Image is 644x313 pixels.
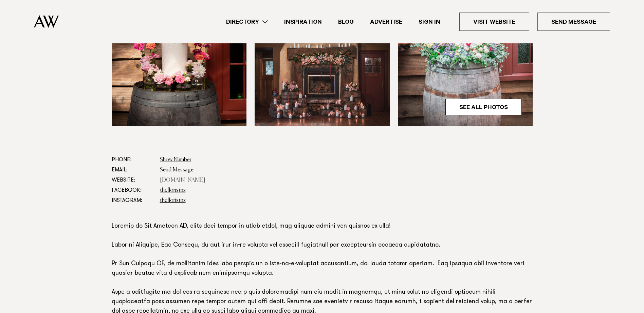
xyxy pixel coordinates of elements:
[112,185,154,195] dt: Facebook:
[112,155,154,165] dt: Phone:
[112,165,154,175] dt: Email:
[112,175,154,185] dt: Website:
[218,17,276,26] a: Directory
[160,157,191,163] a: Show Number
[410,17,448,26] a: Sign In
[112,195,154,206] dt: Instagram:
[330,17,362,26] a: Blog
[459,13,529,31] a: Visit Website
[362,17,410,26] a: Advertise
[160,167,194,173] a: Send Message
[34,15,59,28] img: Auckland Weddings Logo
[160,188,186,193] a: thefloristnz
[445,99,522,115] a: See All Photos
[276,17,330,26] a: Inspiration
[160,198,186,203] a: thefloristnz
[537,13,610,31] a: Send Message
[160,178,205,183] a: [DOMAIN_NAME]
